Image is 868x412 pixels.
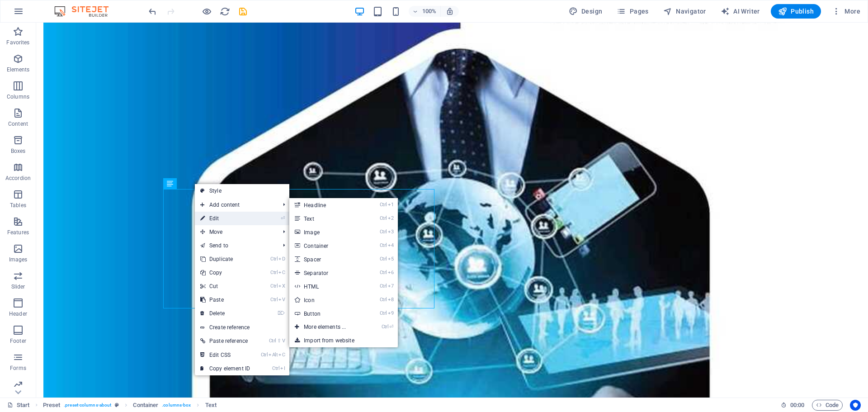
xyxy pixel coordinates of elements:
span: Add content [195,198,276,212]
p: Favorites [6,39,29,46]
i: Ctrl [380,202,387,208]
button: undo [147,6,158,17]
span: Move [195,225,276,239]
a: Import from website [289,334,398,347]
i: ⏎ [281,215,285,221]
a: Style [195,184,289,198]
i: 3 [388,229,394,235]
a: Ctrl⇧VPaste reference [195,334,255,348]
a: Ctrl5Spacer [289,252,364,266]
a: Click to cancel selection. Double-click to open Pages [7,400,30,411]
i: 1 [388,202,394,208]
a: Ctrl7HTML [289,279,364,293]
a: Send to [195,239,276,252]
i: Ctrl [380,215,387,221]
button: Design [565,4,606,19]
i: D [278,256,285,262]
span: 00 00 [790,400,804,411]
span: Pages [617,7,648,16]
i: Alt [269,352,278,358]
a: ⏎Edit [195,212,255,225]
i: Ctrl [270,297,278,303]
a: Ctrl9Button [289,307,364,320]
span: Click to select. Double-click to edit [133,400,158,411]
p: Boxes [11,147,26,155]
i: ⇧ [277,338,281,344]
button: 100% [409,6,441,17]
button: More [828,4,864,19]
a: Ctrl4Container [289,239,364,252]
p: Footer [10,337,26,345]
i: Ctrl [272,365,279,371]
i: This element is a customizable preset [115,403,119,407]
a: Ctrl6Separator [289,266,364,279]
span: Navigator [663,7,706,16]
p: Columns [7,93,29,100]
p: Elements [7,66,30,73]
p: Tables [10,202,26,209]
i: Ctrl [261,352,268,358]
i: Ctrl [270,270,278,275]
span: Code [816,400,839,411]
p: Forms [10,365,26,372]
a: CtrlICopy element ID [195,362,255,375]
i: On resize automatically adjust zoom level to fit chosen device. [446,7,454,15]
i: 8 [388,297,394,303]
i: Ctrl [380,310,387,316]
i: V [278,297,285,303]
span: AI Writer [721,7,760,16]
button: Publish [771,4,821,19]
button: Usercentrics [850,400,861,411]
p: Content [8,120,28,128]
span: . preset-columns-about [64,400,111,411]
button: Click here to leave preview mode and continue editing [201,6,212,17]
a: Ctrl2Text [289,212,364,225]
i: V [282,338,285,344]
i: Undo: Delete Text (Ctrl+Z) [147,6,158,17]
span: Click to select. Double-click to edit [43,400,61,411]
i: I [280,365,285,371]
i: 6 [388,270,394,275]
i: 7 [388,283,394,289]
nav: breadcrumb [43,400,217,411]
span: More [832,7,860,16]
p: Accordion [5,175,31,182]
a: CtrlDDuplicate [195,252,255,266]
p: Features [7,229,29,236]
a: CtrlAltCEdit CSS [195,348,255,362]
i: C [278,270,285,275]
i: 4 [388,242,394,248]
i: Ctrl [380,297,387,303]
a: Ctrl1Headline [289,198,364,212]
i: 9 [388,310,394,316]
p: Slider [11,283,25,290]
button: Code [812,400,843,411]
i: Ctrl [270,283,278,289]
i: X [278,283,285,289]
i: ⌦ [278,310,285,316]
a: Ctrl8Icon [289,293,364,307]
a: Create reference [195,321,289,334]
i: Ctrl [270,256,278,262]
i: C [278,352,285,358]
i: 5 [388,256,394,262]
a: CtrlCCopy [195,266,255,279]
h6: 100% [422,6,437,17]
i: 2 [388,215,394,221]
h6: Session time [781,400,805,411]
a: Ctrl⏎More elements ... [289,320,364,334]
span: Click to select. Double-click to edit [205,400,217,411]
i: Ctrl [380,229,387,235]
span: Publish [778,7,814,16]
button: Navigator [660,4,710,19]
p: Images [9,256,28,263]
div: Design (Ctrl+Alt+Y) [565,4,606,19]
i: Ctrl [380,283,387,289]
i: Ctrl [380,270,387,275]
a: Ctrl3Image [289,225,364,239]
img: Editor Logo [52,6,120,17]
span: : [797,402,798,408]
button: reload [219,6,230,17]
button: AI Writer [717,4,764,19]
i: Ctrl [380,242,387,248]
